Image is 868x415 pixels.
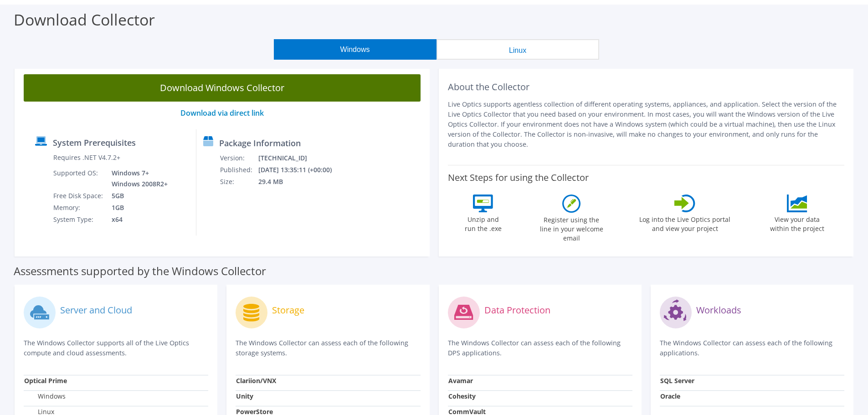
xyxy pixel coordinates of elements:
button: Windows [274,39,437,60]
label: Log into the Live Optics portal and view your project [639,212,731,233]
td: [DATE] 13:35:11 (+00:00) [258,164,344,176]
p: The Windows Collector can assess each of the following DPS applications. [448,338,632,358]
label: Requires .NET V4.7.2+ [53,153,120,162]
p: The Windows Collector can assess each of the following storage systems. [236,338,420,358]
label: Assessments supported by the Windows Collector [14,266,266,276]
strong: Cohesity [448,392,476,400]
td: Version: [220,152,258,164]
label: Storage [272,306,304,315]
td: [TECHNICAL_ID] [258,152,344,164]
label: System Prerequisites [53,138,136,147]
a: Download via direct link [180,108,264,118]
p: Live Optics supports agentless collection of different operating systems, appliances, and applica... [448,99,845,149]
strong: Unity [236,392,253,400]
strong: Oracle [660,392,680,400]
p: The Windows Collector supports all of the Live Optics compute and cloud assessments. [24,338,208,358]
td: Published: [220,164,258,176]
td: 5GB [105,190,169,202]
label: Package Information [219,138,301,148]
label: Workloads [696,306,741,315]
label: Data Protection [484,306,550,315]
h2: About the Collector [448,82,845,92]
label: Next Steps for using the Collector [448,172,589,183]
td: x64 [105,214,169,225]
p: The Windows Collector can assess each of the following applications. [660,338,844,358]
label: Windows [24,392,66,401]
label: Server and Cloud [60,306,132,315]
td: Size: [220,176,258,188]
strong: Avamar [448,376,473,385]
label: Download Collector [14,9,155,30]
td: Windows 7+ Windows 2008R2+ [105,167,169,190]
strong: Clariion/VNX [236,376,276,385]
label: Unzip and run the .exe [462,212,504,233]
button: Linux [437,39,599,60]
td: Supported OS: [53,167,105,190]
td: Memory: [53,202,105,214]
strong: SQL Server [660,376,694,385]
td: System Type: [53,214,105,225]
label: View your data within the project [764,212,830,233]
td: 29.4 MB [258,176,344,188]
label: Register using the line in your welcome email [537,213,606,243]
a: Download Windows Collector [24,74,421,102]
td: Free Disk Space: [53,190,105,202]
td: 1GB [105,202,169,214]
strong: Optical Prime [24,376,67,385]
